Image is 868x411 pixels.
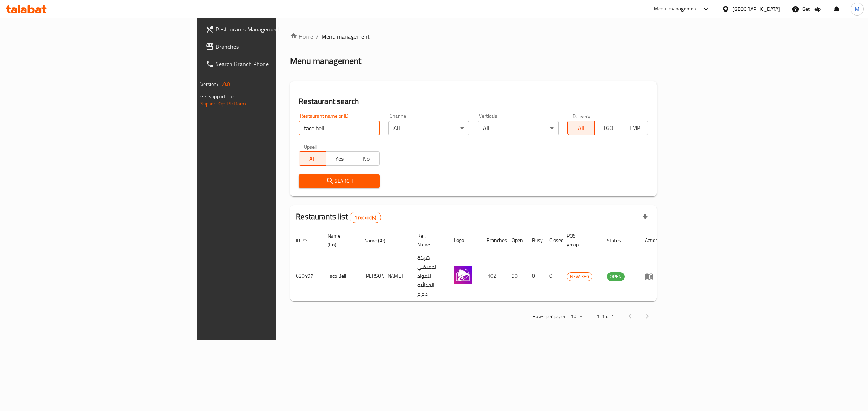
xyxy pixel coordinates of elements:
[481,251,506,301] td: 102
[299,174,380,188] button: Search
[526,251,544,301] td: 0
[350,214,381,221] span: 1 record(s)
[299,151,326,166] button: All
[200,99,246,108] a: Support.OpsPlatform
[454,266,472,284] img: Taco Bell
[607,272,625,281] span: OPEN
[322,32,370,41] span: Menu management
[532,312,565,321] p: Rows per page:
[481,229,506,251] th: Branches
[326,151,353,166] button: Yes
[855,5,859,13] span: M
[216,25,336,34] span: Restaurants Management
[329,153,350,164] span: Yes
[364,236,395,245] span: Name (Ar)
[567,121,595,135] button: All
[200,55,342,73] a: Search Branch Phone
[388,121,469,135] div: All
[478,121,559,135] div: All
[296,211,381,223] h2: Restaurants list
[639,229,664,251] th: Action
[645,272,658,281] div: Menu
[200,21,342,38] a: Restaurants Management
[573,113,591,118] label: Delivery
[356,153,377,164] span: No
[506,229,526,251] th: Open
[358,251,412,301] td: [PERSON_NAME]
[594,121,621,135] button: TGO
[290,32,657,41] nav: breadcrumb
[353,151,380,166] button: No
[568,311,585,322] div: Rows per page:
[304,144,317,149] label: Upsell
[567,272,592,281] span: NEW KFG
[216,42,336,51] span: Branches
[219,79,230,89] span: 1.0.0
[621,121,648,135] button: TMP
[200,92,234,101] span: Get support on:
[526,229,544,251] th: Busy
[200,38,342,55] a: Branches
[597,312,614,321] p: 1-1 of 1
[544,251,561,301] td: 0
[567,232,592,249] span: POS group
[296,236,310,245] span: ID
[624,123,645,133] span: TMP
[305,177,374,186] span: Search
[448,229,481,251] th: Logo
[654,5,698,13] div: Menu-management
[571,123,592,133] span: All
[607,272,625,281] div: OPEN
[200,79,218,89] span: Version:
[302,153,323,164] span: All
[506,251,526,301] td: 90
[544,229,561,251] th: Closed
[417,232,439,249] span: Ref. Name
[290,229,664,301] table: enhanced table
[732,5,780,13] div: [GEOGRAPHIC_DATA]
[328,232,350,249] span: Name (En)
[299,121,380,135] input: Search for restaurant name or ID..
[597,123,618,133] span: TGO
[299,96,648,107] h2: Restaurant search
[216,60,336,68] span: Search Branch Phone
[607,236,630,245] span: Status
[637,209,654,226] div: Export file
[412,251,448,301] td: شركة الحميضي للمواد الغذائية ذ.م.م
